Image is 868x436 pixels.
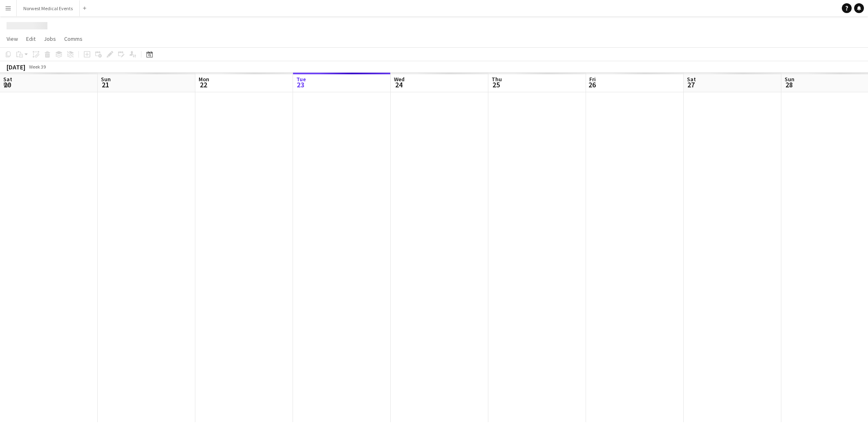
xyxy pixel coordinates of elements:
span: 21 [100,80,111,89]
span: Fri [589,76,596,83]
span: 20 [2,80,12,89]
span: Sat [687,76,696,83]
span: Wed [394,76,405,83]
a: Jobs [40,33,59,44]
span: 26 [588,80,596,89]
span: Tue [296,76,306,83]
span: Thu [492,76,502,83]
span: 27 [686,80,696,89]
span: Sun [101,76,111,83]
span: 25 [490,80,502,89]
span: 23 [295,80,306,89]
a: Edit [23,33,39,44]
span: Jobs [44,35,56,42]
span: Sat [3,76,12,83]
span: Mon [199,76,209,83]
span: 28 [783,80,794,89]
a: Comms [61,33,86,44]
div: [DATE] [7,63,25,71]
span: Edit [26,35,36,42]
span: 22 [197,80,209,89]
a: View [3,33,21,44]
span: Week 39 [27,64,47,70]
span: Comms [64,35,83,42]
span: 24 [393,80,405,89]
button: Norwest Medical Events [17,0,80,16]
span: View [7,35,18,42]
span: Sun [785,76,794,83]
